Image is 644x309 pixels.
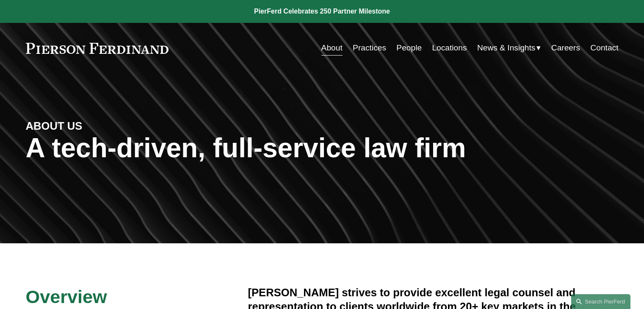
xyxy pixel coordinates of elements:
a: Careers [551,40,580,56]
h1: A tech-driven, full-service law firm [26,133,619,164]
a: Locations [432,40,467,56]
span: Overview [26,287,107,307]
span: News & Insights [477,41,536,56]
a: People [396,40,422,56]
a: Contact [590,40,618,56]
strong: ABOUT US [26,120,83,132]
a: Search this site [571,294,630,309]
a: About [321,40,343,56]
a: Practices [353,40,386,56]
a: folder dropdown [477,40,541,56]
